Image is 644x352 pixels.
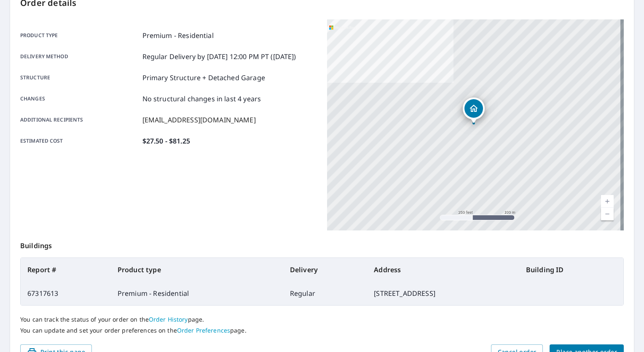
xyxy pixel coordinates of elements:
[367,258,519,282] th: Address
[111,282,283,305] td: Premium - Residential
[20,327,624,334] p: You can update and set your order preferences on the page.
[20,51,139,62] p: Delivery method
[601,195,614,208] a: Current Level 17, Zoom In
[111,258,283,282] th: Product type
[367,282,519,305] td: [STREET_ADDRESS]
[21,282,111,305] td: 67317613
[142,73,265,83] p: Primary Structure + Detached Garage
[142,94,261,104] p: No structural changes in last 4 years
[20,316,624,323] p: You can track the status of your order on the page.
[142,30,214,41] p: Premium - Residential
[21,258,111,282] th: Report #
[20,73,139,83] p: Structure
[20,136,139,146] p: Estimated cost
[142,51,296,62] p: Regular Delivery by [DATE] 12:00 PM PT ([DATE])
[20,115,139,125] p: Additional recipients
[20,94,139,104] p: Changes
[601,208,614,220] a: Current Level 17, Zoom Out
[20,30,139,41] p: Product type
[142,115,256,125] p: [EMAIL_ADDRESS][DOMAIN_NAME]
[177,326,230,334] a: Order Preferences
[519,258,623,282] th: Building ID
[283,282,368,305] td: Regular
[463,97,485,124] div: Dropped pin, building 1, Residential property, 748 Paige Point Rd Seabrook, SC 29940
[142,136,190,146] p: $27.50 - $81.25
[283,258,368,282] th: Delivery
[20,230,624,257] p: Buildings
[149,315,188,323] a: Order History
